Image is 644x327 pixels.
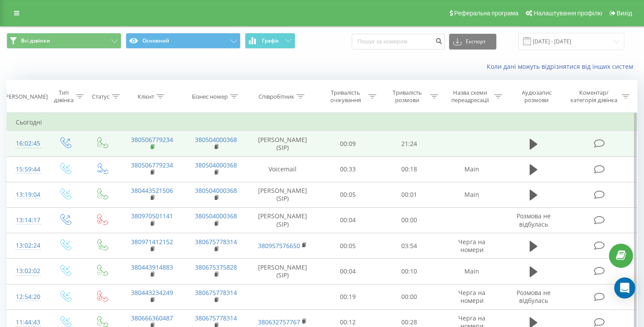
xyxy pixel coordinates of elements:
[617,10,632,17] span: Вихід
[4,93,48,100] div: [PERSON_NAME]
[614,277,635,299] div: Open Intercom Messenger
[7,114,637,131] td: Сьогодні
[195,161,237,169] a: 380504000368
[54,89,74,104] div: Тип дзвінка
[195,135,237,144] a: 380504000368
[440,284,504,309] td: Черга на номери
[317,207,378,233] td: 00:04
[448,89,492,104] div: Назва схеми переадресації
[258,242,300,250] a: 380957576650
[248,259,317,284] td: [PERSON_NAME] (SIP)
[440,182,504,207] td: Main
[126,33,241,49] button: Основний
[16,288,37,306] div: 12:54:20
[512,89,561,104] div: Аудіозапис розмови
[131,314,173,322] a: 380666360487
[16,263,37,280] div: 13:02:02
[131,263,173,271] a: 380443914883
[131,238,173,246] a: 380971412152
[317,233,378,259] td: 00:05
[92,93,110,100] div: Статус
[195,212,237,220] a: 380504000368
[454,10,519,17] span: Реферальна програма
[386,89,428,104] div: Тривалість розмови
[379,207,440,233] td: 00:00
[16,237,37,254] div: 13:02:24
[379,131,440,156] td: 21:24
[248,131,317,156] td: [PERSON_NAME] (SIP)
[16,186,37,203] div: 13:19:04
[248,207,317,233] td: [PERSON_NAME] (SIP)
[195,288,237,297] a: 380675778314
[317,156,378,182] td: 00:33
[245,33,295,49] button: Графік
[352,34,445,50] input: Пошук за номером
[16,212,37,229] div: 13:14:17
[16,161,37,178] div: 15:59:44
[325,89,367,104] div: Тривалість очікування
[568,89,619,104] div: Коментар/категорія дзвінка
[534,10,602,17] span: Налаштування профілю
[317,259,378,284] td: 00:04
[317,131,378,156] td: 00:09
[379,182,440,207] td: 00:01
[195,263,237,271] a: 380675375828
[262,38,279,44] span: Графік
[258,318,300,326] a: 380632757767
[195,186,237,195] a: 380504000368
[195,314,237,322] a: 380675778314
[317,284,378,309] td: 00:19
[248,182,317,207] td: [PERSON_NAME] (SIP)
[195,238,237,246] a: 380675778314
[248,156,317,182] td: Voicemail
[440,156,504,182] td: Main
[16,135,37,152] div: 16:02:45
[21,37,50,44] span: Всі дзвінки
[379,259,440,284] td: 00:10
[131,135,173,144] a: 380506779234
[379,233,440,259] td: 03:54
[517,288,551,305] span: Розмова не відбулась
[317,182,378,207] td: 00:05
[487,62,637,71] a: Коли дані можуть відрізнятися вiд інших систем
[449,34,496,50] button: Експорт
[131,288,173,297] a: 380443234249
[192,93,228,100] div: Бізнес номер
[379,284,440,309] td: 00:00
[517,212,551,228] span: Розмова не відбулась
[379,156,440,182] td: 00:18
[131,186,173,195] a: 380443521506
[138,93,154,100] div: Клієнт
[7,33,121,49] button: Всі дзвінки
[258,93,294,100] div: Співробітник
[440,259,504,284] td: Main
[131,212,173,220] a: 380970501141
[440,233,504,259] td: Черга на номери
[131,161,173,169] a: 380506779234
